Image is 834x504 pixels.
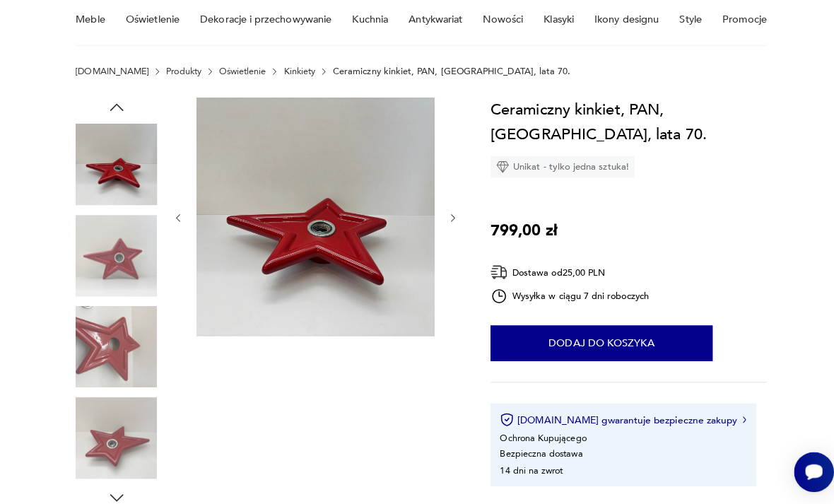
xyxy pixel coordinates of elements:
[165,66,199,76] a: Produkty
[495,459,557,472] li: 14 dni na zwrot
[486,261,642,279] div: Dostawa od 25,00 PLN
[786,447,826,487] iframe: Smartsupp widget button
[486,97,759,145] h1: Ceramiczny kinkiet, PAN, [GEOGRAPHIC_DATA], lata 70.
[495,443,577,456] li: Bezpieczna dostawa
[217,66,264,76] a: Oświetlenie
[495,409,509,423] img: Ikona certyfikatu
[281,66,312,76] a: Kinkiety
[735,412,739,419] img: Ikona strzałki w prawo
[495,409,739,423] button: [DOMAIN_NAME] gwarantuje bezpieczne zakupy
[329,66,565,76] p: Ceramiczny kinkiet, PAN, [GEOGRAPHIC_DATA], lata 70.
[75,303,155,384] img: Zdjęcie produktu Ceramiczny kinkiet, PAN, Niemcy, lata 70.
[486,261,503,279] img: Ikona dostawy
[75,213,155,293] img: Zdjęcie produktu Ceramiczny kinkiet, PAN, Niemcy, lata 70.
[75,66,147,76] a: [DOMAIN_NAME]
[491,159,504,172] img: Ikona diamentu
[486,322,705,358] button: Dodaj do koszyka
[486,285,642,302] div: Wysyłka w ciągu 7 dni roboczych
[486,216,552,240] p: 799,00 zł
[75,123,155,204] img: Zdjęcie produktu Ceramiczny kinkiet, PAN, Niemcy, lata 70.
[495,428,580,440] li: Ochrona Kupującego
[194,97,430,333] img: Zdjęcie produktu Ceramiczny kinkiet, PAN, Niemcy, lata 70.
[75,393,155,474] img: Zdjęcie produktu Ceramiczny kinkiet, PAN, Niemcy, lata 70.
[486,155,628,176] div: Unikat - tylko jedna sztuka!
